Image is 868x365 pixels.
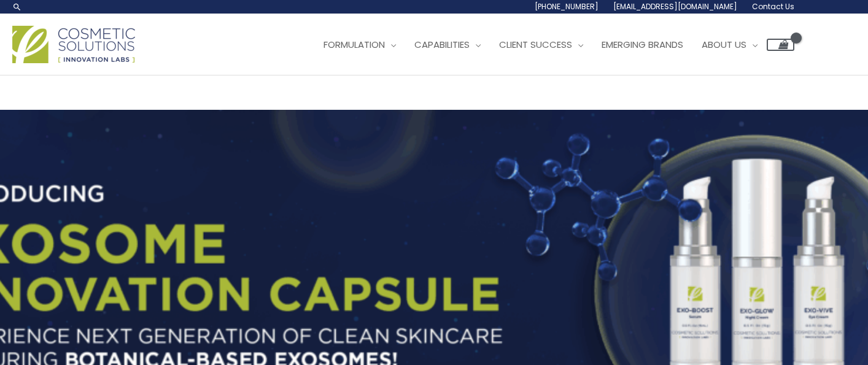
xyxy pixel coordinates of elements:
[12,26,135,63] img: Cosmetic Solutions Logo
[405,26,490,63] a: Capabilities
[314,26,405,63] a: Formulation
[592,26,692,63] a: Emerging Brands
[767,39,794,51] a: View Shopping Cart, empty
[12,2,22,12] a: Search icon link
[692,26,767,63] a: About Us
[602,38,683,51] span: Emerging Brands
[702,38,746,51] span: About Us
[535,1,599,12] span: [PHONE_NUMBER]
[613,1,737,12] span: [EMAIL_ADDRESS][DOMAIN_NAME]
[499,38,572,51] span: Client Success
[490,26,592,63] a: Client Success
[305,26,794,63] nav: Site Navigation
[414,38,470,51] span: Capabilities
[324,38,385,51] span: Formulation
[752,1,794,12] span: Contact Us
